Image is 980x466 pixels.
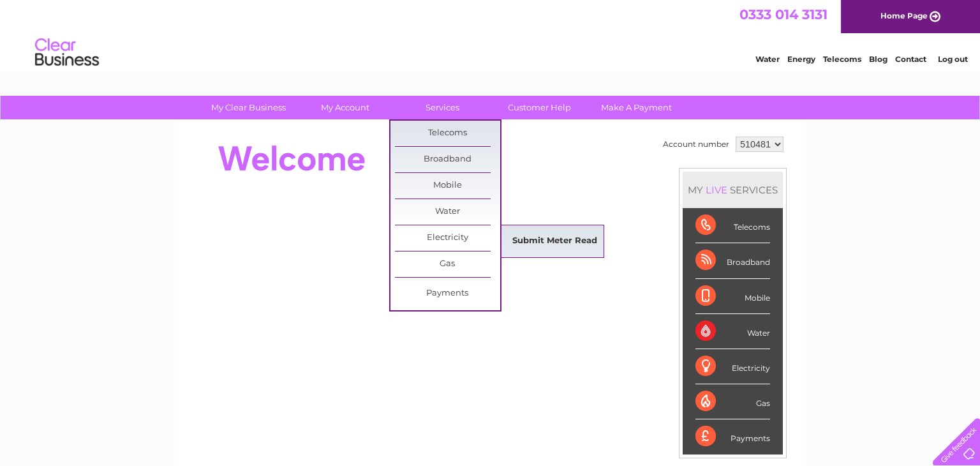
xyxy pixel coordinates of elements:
div: Broadband [695,243,770,278]
div: Gas [695,384,770,419]
a: 0333 014 3131 [739,6,828,22]
div: Mobile [695,279,770,314]
a: Make A Payment [584,96,689,119]
a: Broadband [395,147,500,172]
img: logo.png [34,33,100,72]
div: Payments [695,419,770,454]
a: Submit Meter Read [502,229,607,254]
a: Mobile [395,173,500,199]
div: LIVE [703,184,730,196]
a: Gas [395,252,500,277]
a: My Clear Business [196,96,301,119]
a: Log out [938,54,968,64]
a: Energy [787,54,815,64]
a: Blog [869,54,887,64]
a: My Account [293,96,398,119]
a: Water [755,54,780,64]
a: Customer Help [487,96,592,119]
div: Telecoms [695,208,770,243]
a: Contact [895,54,926,64]
a: Services [390,96,495,119]
div: Clear Business is a trading name of Verastar Limited (registered in [GEOGRAPHIC_DATA] No. 3667643... [189,7,792,62]
td: Account number [660,133,732,155]
a: Payments [395,281,500,306]
a: Telecoms [823,54,861,64]
a: Electricity [395,225,500,251]
div: Electricity [695,349,770,384]
a: Telecoms [395,121,500,146]
div: Water [695,314,770,349]
div: MY SERVICES [683,172,783,208]
a: Water [395,199,500,225]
